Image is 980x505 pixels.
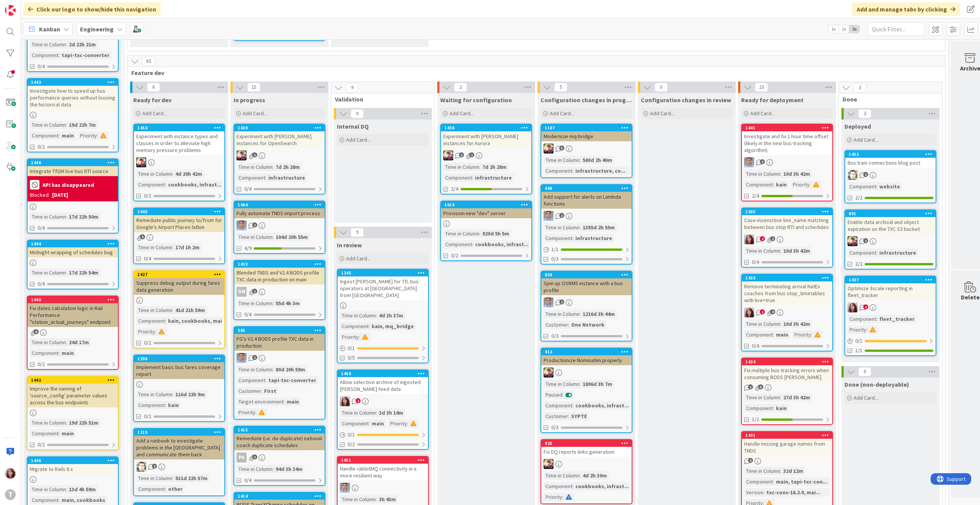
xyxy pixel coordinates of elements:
[30,51,59,59] div: Component
[541,459,632,469] div: VB
[742,358,832,365] div: 1434
[877,182,902,191] div: website
[338,457,428,480] div: 1451Handle rabbitMQ connectivity in a more resilient way
[66,121,67,129] span: :
[234,268,325,284] div: Blended TNDS and V2.4 BODS profile TXC data in production on main
[845,336,936,346] div: 0/1
[28,240,118,257] div: 1444Midnight wrapping of schedules bug
[67,40,98,49] div: 2d 22h 21m
[234,201,325,218] div: 1404Fully automate TNDS import process
[443,240,472,248] div: Component
[66,40,67,49] span: :
[59,131,60,140] span: :
[443,150,453,160] img: VB
[172,170,173,178] span: :
[237,233,273,241] div: Time in Column
[744,307,754,317] img: KS
[845,217,936,234] div: Enable data archival and object expiration on the TXC S3 bucket
[472,173,473,182] span: :
[136,243,172,252] div: Time in Column
[554,83,567,92] span: 5
[473,240,531,248] div: cookbooks, infrast...
[541,124,632,141] div: 1187Modernize mq-bridge
[234,261,325,284] div: 1423Blended TNDS and V2.4 BODS profile TXC data in production on main
[137,125,224,131] div: 1453
[142,57,155,66] span: 63
[237,353,247,363] img: LD
[337,241,362,249] span: In review
[541,192,632,209] div: Add support for alerts on Lambda functions
[848,302,857,312] img: KS
[581,223,617,232] div: 1355d 2h 55m
[742,432,832,439] div: 1431
[479,229,480,238] span: :
[742,208,832,215] div: 1435
[274,163,302,171] div: 7d 2h 28m
[742,234,832,244] div: KS
[5,468,16,479] img: KS
[338,270,428,300] div: 1345Ingest [PERSON_NAME] for TfL bus operators at [GEOGRAPHIC_DATA] from [GEOGRAPHIC_DATA]
[23,2,161,16] div: Click our logo to show/hide this navigation
[66,268,67,277] span: :
[273,233,274,241] span: :
[867,22,925,36] input: Quick Filter...
[541,271,632,295] div: 859Spin up OSRM5 instance with a bus profile
[773,180,774,189] span: :
[441,124,531,148] div: 1438Experiment with [PERSON_NAME] instances for Aurora
[541,440,632,457] div: 925Fix DQ reports links generation
[52,191,68,199] div: [DATE]
[545,125,632,131] div: 1187
[28,247,118,257] div: Midnight wrapping of schedules bug
[449,110,474,117] span: Add Card...
[165,180,166,189] span: :
[265,173,266,182] span: :
[863,238,868,243] span: 2
[247,83,260,92] span: 15
[340,396,350,406] img: KS
[572,234,573,242] span: :
[876,248,877,257] span: :
[28,296,118,327] div: 1440Fix dates calculation logic in Rail Performance "station_actual_journeys" endpoint
[338,457,428,464] div: 1451
[252,152,257,157] span: 1
[28,79,118,109] div: 1443Investigate how to speed up bus performance queries without loosing the historical data
[845,151,936,158] div: 1452
[544,156,580,164] div: Time in Column
[237,221,247,230] img: LD
[238,261,325,267] div: 1423
[338,396,428,406] div: KS
[845,158,936,168] div: Bus train connections blog post
[541,144,632,154] div: VB
[863,172,868,177] span: 1
[443,163,479,171] div: Time in Column
[238,202,325,208] div: 1404
[346,255,371,262] span: Add Card...
[134,131,224,155] div: Experiment with instance types and classes in order to alleviate high memory pressure problems
[849,211,936,216] div: 891
[828,25,839,33] span: 1x
[544,459,554,469] img: VB
[440,96,512,104] span: Waiting for configuration
[5,5,16,16] img: Visit kanbanzone.com
[479,163,480,171] span: :
[234,208,325,218] div: Fully automate TNDS import process
[238,125,325,131] div: 1439
[551,255,559,263] span: 0/3
[650,110,675,117] span: Add Card...
[641,96,731,104] span: Configuration changes in review
[444,202,531,208] div: 1019
[28,377,118,407] div: 1442Improve the naming of 'source_config' parameter values across the bus endpoints
[28,457,118,464] div: 1448
[441,150,531,160] div: VB
[346,136,371,143] span: Add Card...
[876,182,877,191] span: :
[338,430,428,440] div: 0/1
[744,157,754,167] img: LD
[544,211,554,221] img: LD
[742,208,832,232] div: 1435Case-insensitive line_name matching between bus stop RTI and schedules
[42,182,94,188] b: API has disappeared
[67,212,100,221] div: 17d 22h 50m
[541,185,632,192] div: 498
[849,25,859,33] span: 3x
[745,125,832,131] div: 1441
